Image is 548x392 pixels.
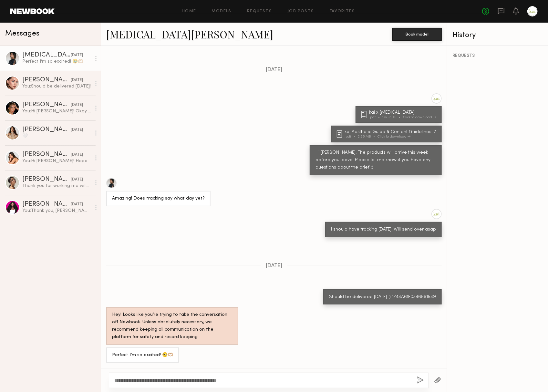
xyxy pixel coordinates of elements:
[345,130,438,134] div: kai Aesthetic Guide & Content Guidelines-2
[266,263,282,269] span: [DATE]
[358,135,377,139] div: 2.95 MB
[452,32,543,39] div: History
[106,27,273,41] a: [MEDICAL_DATA][PERSON_NAME]
[112,352,173,359] div: Perfect I’m so excited! 🥹🫶🏼
[71,177,83,183] div: [DATE]
[330,9,355,14] a: Favorites
[22,176,71,183] div: [PERSON_NAME]
[22,208,91,214] div: You: Thank you, [PERSON_NAME]! Pleasure to work with you.
[22,151,71,158] div: [PERSON_NAME]
[22,58,91,65] div: Perfect I’m so excited! 🥹🫶🏼
[369,116,382,119] div: .pdf
[182,9,196,14] a: Home
[345,135,358,139] div: .pdf
[331,226,436,233] div: I should have tracking [DATE]! Will send over asap
[392,28,442,41] button: Book model
[22,127,71,133] div: [PERSON_NAME]
[212,9,232,14] a: Models
[112,195,205,202] div: Amazing! Does tracking say what day yet?
[22,83,91,89] div: You: Should be delivered [DATE]!
[71,52,83,58] div: [DATE]
[361,110,438,119] a: kai x [MEDICAL_DATA].pdf149.31 KBClick to download
[71,127,83,133] div: [DATE]
[71,77,83,83] div: [DATE]
[22,133,91,139] div: 🤍
[392,31,442,36] a: Book model
[452,54,543,58] div: REQUESTS
[247,9,272,14] a: Requests
[287,9,314,14] a: Job Posts
[403,116,436,119] div: Click to download
[337,130,438,139] a: kai Aesthetic Guide & Content Guidelines-2.pdf2.95 MBClick to download
[22,201,71,208] div: [PERSON_NAME]
[71,201,83,208] div: [DATE]
[71,102,83,108] div: [DATE]
[382,116,403,119] div: 149.31 KB
[5,30,39,37] span: Messages
[369,110,438,115] div: kai x [MEDICAL_DATA]
[22,52,71,58] div: [MEDICAL_DATA][PERSON_NAME]
[112,311,233,341] div: Hey! Looks like you’re trying to take the conversation off Newbook. Unless absolutely necessary, ...
[22,102,71,108] div: [PERSON_NAME]
[22,108,91,114] div: You: Hi [PERSON_NAME]! Okay great! Let me work on one for you and will send over this week
[22,158,91,164] div: You: Hi [PERSON_NAME]! Hope you are doing well! Reaching out to explore opportunities to create o...
[22,77,71,83] div: [PERSON_NAME]
[329,294,436,301] div: Should be delivered [DATE] :) 1Z44A61F0346591549
[22,183,91,189] div: Thank you for working me with! It was a pleasure (:
[315,149,436,171] div: Hi [PERSON_NAME]! The products will arrive this week before you leave! Please let me know if you ...
[71,152,83,158] div: [DATE]
[266,67,282,73] span: [DATE]
[377,135,410,139] div: Click to download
